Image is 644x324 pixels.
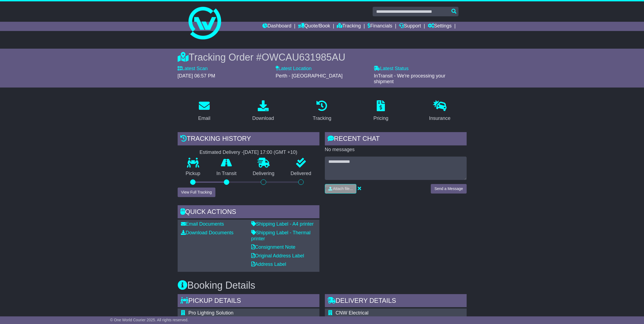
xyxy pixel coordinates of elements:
h3: Booking Details [178,280,467,291]
a: Support [399,22,421,31]
p: No messages [325,147,467,153]
a: Pricing [370,98,392,124]
a: Email [194,98,214,124]
label: Latest Location [276,66,312,72]
a: Financials [367,22,392,31]
span: InTransit - We're processing your shipment [374,73,445,85]
span: OWCAU631985AU [262,52,345,63]
div: Download [252,115,274,122]
span: © One World Courier 2025. All rights reserved. [110,318,189,322]
a: Tracking [337,22,361,31]
a: Email Documents [181,221,224,227]
a: Shipping Label - A4 printer [251,221,314,227]
a: Shipping Label - Thermal printer [251,230,311,241]
button: Send a Message [431,184,466,194]
div: Email [198,115,210,122]
button: View Full Tracking [178,188,215,197]
span: [DATE] 06:57 PM [178,73,215,79]
a: Address Label [251,261,286,267]
a: Download [249,98,278,124]
div: Tracking history [178,132,319,147]
div: RECENT CHAT [325,132,467,147]
a: Tracking [309,98,335,124]
div: Pricing [373,115,388,122]
p: Pickup [178,171,209,177]
div: Delivery Details [325,294,467,309]
a: Quote/Book [298,22,330,31]
label: Latest Status [374,66,409,72]
div: Quick Actions [178,205,319,220]
span: Pro Lighting Solution [189,310,234,316]
div: [DATE] 17:00 (GMT +10) [243,149,297,155]
label: Latest Scan [178,66,208,72]
a: Dashboard [262,22,291,31]
span: Perth - [GEOGRAPHIC_DATA] [276,73,343,79]
a: Download Documents [181,230,234,235]
div: Pickup Details [178,294,319,309]
a: Settings [428,22,452,31]
a: Consignment Note [251,244,296,250]
p: In Transit [208,171,245,177]
p: Delivering [245,171,283,177]
div: Tracking Order # [178,51,467,63]
div: Insurance [429,115,451,122]
a: Original Address Label [251,253,304,258]
p: Delivered [282,171,319,177]
a: Insurance [426,98,454,124]
div: Tracking [313,115,331,122]
div: Estimated Delivery - [178,149,319,155]
span: CNW Electrical [336,310,369,316]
